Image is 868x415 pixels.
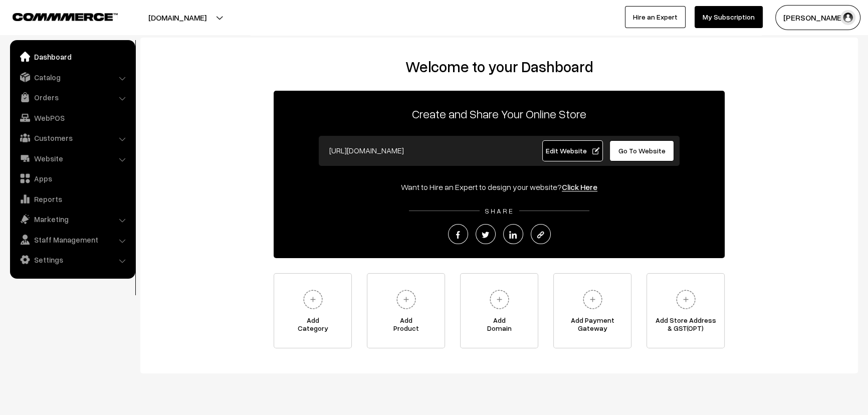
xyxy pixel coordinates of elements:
a: Reports [13,190,132,208]
img: plus.svg [299,286,327,313]
p: Create and Share Your Online Store [274,105,725,123]
a: Orders [13,88,132,106]
a: Customers [13,129,132,147]
button: [PERSON_NAME] [775,5,860,30]
span: Add Payment Gateway [554,316,631,336]
a: Hire an Expert [625,6,686,28]
a: Go To Website [609,140,674,161]
a: Settings [13,251,132,269]
img: plus.svg [486,286,513,313]
span: Add Store Address & GST(OPT) [647,316,724,336]
a: Edit Website [542,140,603,161]
img: COMMMERCE [13,13,118,21]
div: Want to Hire an Expert to design your website? [274,181,725,193]
h2: Welcome to your Dashboard [150,58,848,76]
a: Apps [13,169,132,187]
a: My Subscription [695,6,763,28]
a: AddCategory [274,273,352,348]
img: plus.svg [392,286,420,313]
span: Add Domain [461,316,538,336]
a: AddProduct [367,273,445,348]
img: plus.svg [579,286,606,313]
a: Website [13,149,132,167]
a: Add Store Address& GST(OPT) [646,273,725,348]
a: WebPOS [13,109,132,127]
img: plus.svg [672,286,700,313]
span: SHARE [480,206,519,215]
a: Add PaymentGateway [553,273,631,348]
span: Go To Website [618,146,666,155]
span: Add Category [274,316,351,336]
a: Staff Management [13,231,132,249]
a: AddDomain [460,273,538,348]
a: COMMMERCE [13,10,100,22]
a: Catalog [13,68,132,86]
img: user [840,10,855,25]
a: Marketing [13,210,132,228]
a: Click Here [562,182,597,192]
span: Add Product [367,316,445,336]
button: [DOMAIN_NAME] [113,5,242,30]
a: Dashboard [13,48,132,66]
span: Edit Website [546,146,599,155]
